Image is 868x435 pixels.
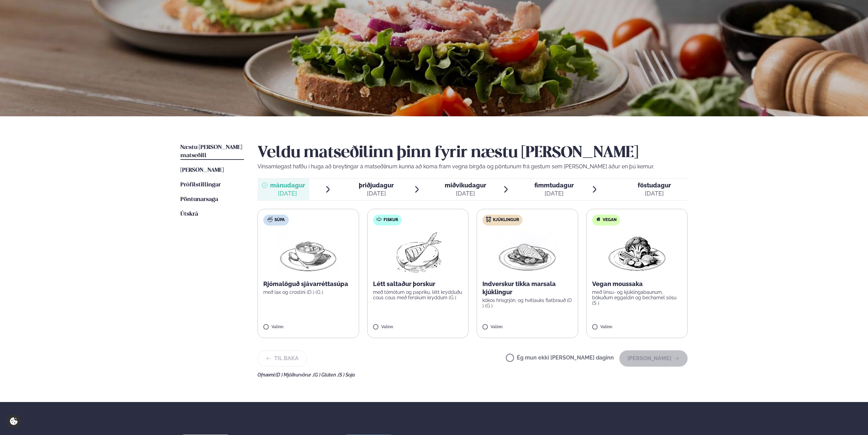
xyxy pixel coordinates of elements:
[263,289,353,295] p: með lax og crostini (D ) (G )
[482,280,572,296] p: Indverskur tikka marsala kjúklingur
[180,144,244,160] a: Næstu [PERSON_NAME] matseðill
[180,166,224,174] a: [PERSON_NAME]
[596,217,601,222] img: Vegan.svg
[180,196,218,204] a: Pöntunarsaga
[486,217,491,222] img: chicken.svg
[270,189,305,198] div: [DATE]
[445,189,486,198] div: [DATE]
[497,231,557,274] img: Chicken-breast.png
[388,231,448,274] img: Fish.png
[592,280,682,288] p: Vegan moussaka
[180,167,224,173] span: [PERSON_NAME]
[359,189,394,198] div: [DATE]
[180,197,218,202] span: Pöntunarsaga
[180,145,242,158] span: Næstu [PERSON_NAME] matseðill
[607,231,667,274] img: Vegan.png
[373,289,463,300] p: með tómötum og papriku, létt krydduðu cous cous með ferskum kryddum (G )
[258,163,688,171] p: Vinsamlegast hafðu í huga að breytingar á matseðlinum kunna að koma fram vegna birgða og pöntunum...
[603,217,617,223] span: Vegan
[180,210,198,218] a: Útskrá
[445,182,486,189] span: miðvikudagur
[338,372,355,378] span: (S ) Soja
[180,181,221,189] a: Prófílstillingar
[180,211,198,217] span: Útskrá
[313,372,338,378] span: (G ) Glúten ,
[493,217,519,223] span: Kjúklingur
[592,289,682,306] p: með linsu- og kjúklingabaunum, bökuðum eggaldin og bechamel sósu (S )
[534,189,574,198] div: [DATE]
[276,372,313,378] span: (D ) Mjólkurvörur ,
[638,189,671,198] div: [DATE]
[619,350,688,367] button: [PERSON_NAME]
[267,217,273,222] img: soup.svg
[373,280,463,288] p: Létt saltaður þorskur
[180,182,221,188] span: Prófílstillingar
[534,182,574,189] span: fimmtudagur
[638,182,671,189] span: föstudagur
[278,231,338,274] img: Soup.png
[482,298,572,308] p: kókos hrísgrjón, og hvítlauks flatbrauð (D ) (G )
[274,217,285,223] span: Súpa
[7,414,21,428] a: Cookie settings
[270,182,305,189] span: mánudagur
[359,182,394,189] span: þriðjudagur
[376,217,382,222] img: fish.svg
[258,372,688,378] div: Ofnæmi:
[258,144,688,163] h2: Veldu matseðilinn þinn fyrir næstu [PERSON_NAME]
[258,350,307,367] button: Til baka
[384,217,398,223] span: Fiskur
[263,280,353,288] p: Rjómalöguð sjávarréttasúpa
